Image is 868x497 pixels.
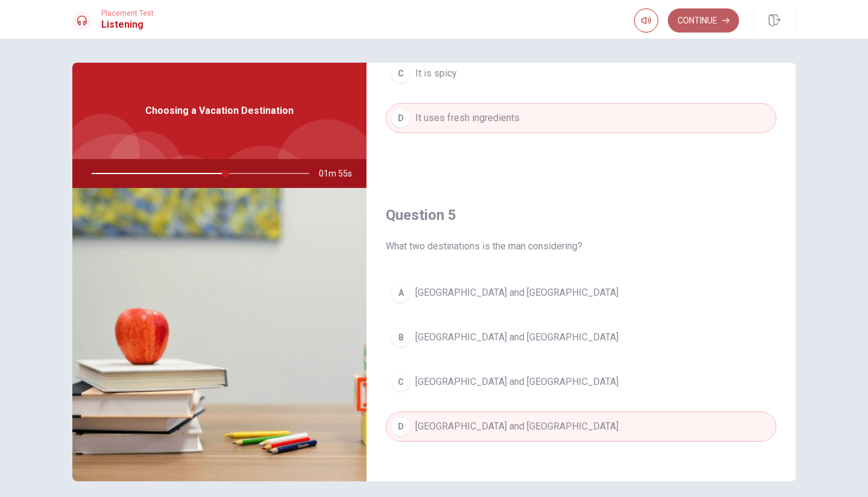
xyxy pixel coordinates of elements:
span: [GEOGRAPHIC_DATA] and [GEOGRAPHIC_DATA] [415,330,618,345]
span: It is spicy [415,66,457,81]
button: DIt uses fresh ingredients [386,103,776,133]
span: 01m 55s [319,159,362,188]
h1: Listening [101,17,154,32]
span: [GEOGRAPHIC_DATA] and [GEOGRAPHIC_DATA] [415,286,618,300]
span: [GEOGRAPHIC_DATA] and [GEOGRAPHIC_DATA] [415,419,618,434]
div: B [391,328,410,347]
div: C [391,372,410,392]
span: [GEOGRAPHIC_DATA] and [GEOGRAPHIC_DATA] [415,375,618,389]
button: CIt is spicy [386,58,776,89]
button: A[GEOGRAPHIC_DATA] and [GEOGRAPHIC_DATA] [386,278,776,308]
button: Continue [668,8,739,33]
img: Choosing a Vacation Destination [72,188,366,481]
span: What two destinations is the man considering? [386,239,776,254]
button: B[GEOGRAPHIC_DATA] and [GEOGRAPHIC_DATA] [386,322,776,352]
div: D [391,417,410,436]
span: It uses fresh ingredients [415,111,520,125]
h4: Question 5 [386,205,776,225]
button: C[GEOGRAPHIC_DATA] and [GEOGRAPHIC_DATA] [386,367,776,397]
div: A [391,283,410,302]
div: C [391,64,410,83]
button: D[GEOGRAPHIC_DATA] and [GEOGRAPHIC_DATA] [386,411,776,442]
span: Choosing a Vacation Destination [145,104,294,118]
div: D [391,108,410,128]
span: Placement Test [101,9,154,17]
